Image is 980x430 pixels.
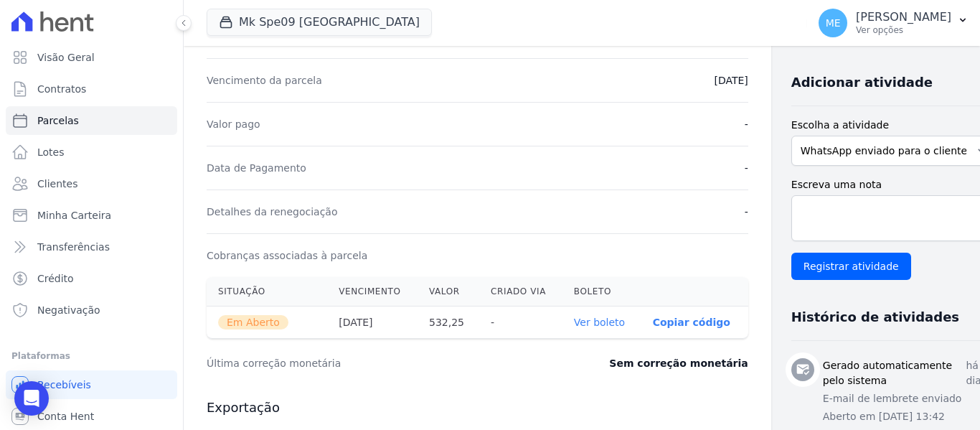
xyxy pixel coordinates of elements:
th: Criado via [479,277,562,307]
span: Negativação [37,303,100,317]
div: Open Intercom Messenger [14,381,49,416]
button: Mk Spe09 [GEOGRAPHIC_DATA] [207,9,432,36]
h3: Adicionar atividade [791,74,933,91]
h3: Gerado automaticamente pelo sistema [823,358,966,388]
span: Parcelas [37,113,79,128]
span: Crédito [37,271,74,286]
th: Valor [418,277,479,307]
dd: - [745,161,748,175]
dt: Valor pago [207,117,260,131]
span: Contratos [37,82,86,96]
a: Crédito [6,264,177,293]
h3: Exportação [207,399,748,416]
p: Ver opções [856,24,951,36]
a: Lotes [6,138,177,167]
a: Ver boleto [574,317,625,328]
th: Situação [207,277,327,307]
dd: - [745,205,748,219]
a: Recebíveis [6,370,177,399]
span: Em Aberto [218,315,288,329]
span: Visão Geral [37,50,95,65]
dd: Sem correção monetária [609,356,748,370]
a: Visão Geral [6,43,177,72]
span: Clientes [37,177,77,191]
dt: Data de Pagamento [207,161,306,175]
th: [DATE] [327,307,418,339]
a: Minha Carteira [6,201,177,230]
span: Transferências [37,240,110,254]
span: ME [826,18,841,28]
th: Boleto [562,277,641,307]
div: Plataformas [11,347,171,365]
span: Recebíveis [37,378,91,392]
dt: Cobranças associadas à parcela [207,248,367,263]
dt: Detalhes da renegociação [207,205,338,219]
dd: [DATE] [714,73,748,88]
button: ME [PERSON_NAME] Ver opções [807,3,980,43]
th: Vencimento [327,277,418,307]
dt: Última correção monetária [207,356,527,370]
th: - [479,307,562,339]
dd: - [745,117,748,131]
h3: Histórico de atividades [791,309,959,326]
span: Minha Carteira [37,208,111,223]
button: Copiar código [653,317,730,328]
a: Negativação [6,296,177,324]
dt: Vencimento da parcela [207,73,322,88]
a: Contratos [6,75,177,103]
a: Transferências [6,233,177,261]
p: [PERSON_NAME] [856,10,951,24]
input: Registrar atividade [791,253,911,280]
a: Parcelas [6,106,177,135]
span: Conta Hent [37,409,94,424]
span: Lotes [37,145,65,159]
th: 532,25 [418,307,479,339]
a: Clientes [6,169,177,198]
